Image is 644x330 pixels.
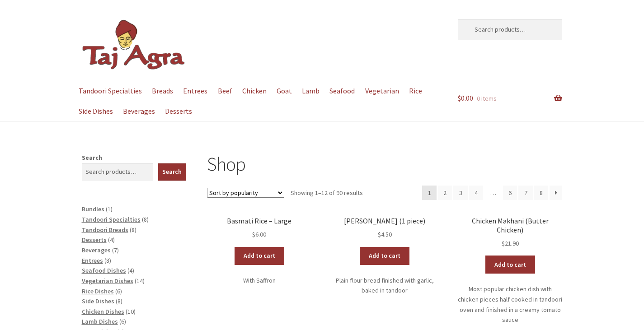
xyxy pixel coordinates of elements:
a: Tandoori Breads [82,226,128,234]
input: Search products… [458,19,562,40]
span: 8 [106,256,109,265]
span: Page 1 [422,186,437,200]
a: Page 6 [503,186,517,200]
a: $0.00 0 items [458,81,562,116]
a: Beef [213,81,236,101]
p: Most popular chicken dish with chicken pieces half cooked in tandoori oven and finished in a crea... [458,284,562,325]
span: 7 [114,246,117,254]
a: Rice Dishes [82,287,114,295]
span: 4 [110,236,113,244]
a: Vegetarian Dishes [82,277,133,285]
nav: Product Pagination [422,186,562,200]
span: 14 [136,277,143,285]
button: Search [158,163,186,181]
a: Beverages [82,246,111,254]
a: Side Dishes [75,101,118,121]
h2: [PERSON_NAME] (1 piece) [333,217,437,225]
a: Page 3 [453,186,468,200]
h1: Shop [207,153,562,176]
input: Search products… [82,163,154,181]
a: Bundles [82,205,104,213]
a: → [550,186,562,200]
a: Goat [272,81,296,101]
a: Tandoori Specialties [75,81,146,101]
a: [PERSON_NAME] (1 piece) $4.50 [333,217,437,240]
span: $ [502,239,505,247]
span: 1 [108,205,111,213]
bdi: 21.90 [502,239,519,247]
span: 4 [129,266,132,274]
a: Side Dishes [82,297,114,305]
select: Shop order [207,188,284,198]
a: Tandoori Specialties [82,215,141,223]
a: Page 4 [469,186,484,200]
a: Add to cart: “Garlic Naan (1 piece)” [360,247,409,265]
h2: Chicken Makhani (Butter Chicken) [458,217,562,234]
a: Chicken [238,81,271,101]
span: 6 [117,287,120,295]
a: Chicken Makhani (Butter Chicken) $21.90 [458,217,562,248]
a: Add to cart: “Basmati Rice - Large” [235,247,284,265]
a: Page 8 [534,186,549,200]
p: With Saffron [207,275,311,286]
a: Basmati Rice – Large $6.00 [207,217,311,240]
a: Page 7 [518,186,533,200]
bdi: 6.00 [252,230,266,238]
bdi: 4.50 [378,230,392,238]
p: Plain flour bread finished with garlic, baked in tandoor [333,275,437,296]
span: 8 [118,297,121,305]
a: Lamb Dishes [82,317,118,325]
a: Vegetarian [361,81,403,101]
a: Desserts [82,236,107,244]
a: Entrees [82,256,103,265]
a: Entrees [179,81,212,101]
a: Seafood Dishes [82,266,126,274]
a: Add to cart: “Chicken Makhani (Butter Chicken)” [485,256,535,274]
span: $ [252,230,255,238]
nav: Primary Navigation [82,81,437,121]
a: Chicken Dishes [82,307,124,316]
h2: Basmati Rice – Large [207,217,311,225]
span: 8 [132,226,135,234]
img: Dickson | Taj Agra Indian Restaurant [82,19,186,71]
span: 0.00 [458,93,473,102]
a: Lamb [298,81,324,101]
span: 0 items [477,94,497,102]
span: 8 [144,215,147,223]
span: … [484,186,502,200]
a: Desserts [161,101,197,121]
a: Seafood [325,81,359,101]
a: Rice [404,81,426,101]
a: Beverages [119,101,160,121]
span: 10 [127,307,134,316]
a: Breads [148,81,178,101]
label: Search [82,153,102,162]
span: $ [378,230,381,238]
p: Showing 1–12 of 90 results [291,186,363,200]
span: $ [458,93,461,102]
a: Page 2 [438,186,452,200]
span: 6 [121,317,124,325]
